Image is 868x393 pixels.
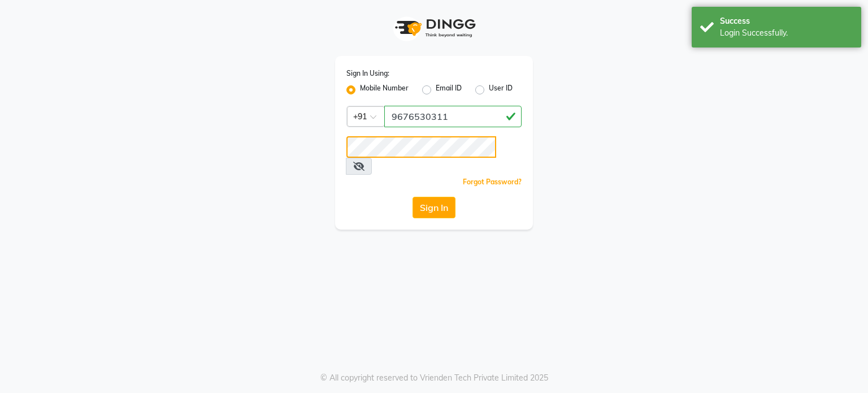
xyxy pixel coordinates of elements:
[489,83,513,97] label: User ID
[346,68,389,79] label: Sign In Using:
[463,178,522,186] a: Forgot Password?
[720,15,853,27] div: Success
[346,136,496,158] input: Username
[720,27,853,39] div: Login Successfully.
[413,197,455,218] button: Sign In
[384,106,522,127] input: Username
[389,11,479,45] img: logo1.svg
[436,83,462,97] label: Email ID
[360,83,409,97] label: Mobile Number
